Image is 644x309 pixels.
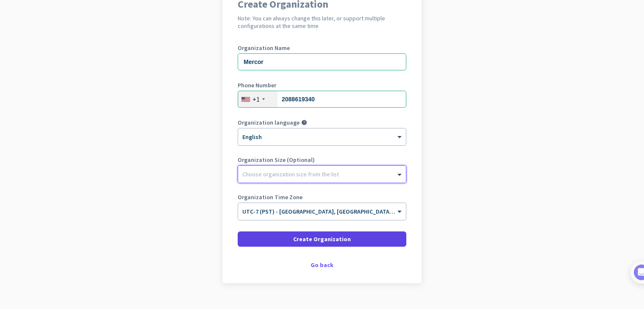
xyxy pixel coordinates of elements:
label: Phone Number [238,82,406,88]
label: Organization Time Zone [238,194,406,200]
label: Organization Name [238,45,406,51]
div: +1 [253,95,260,103]
i: help [301,120,307,125]
span: Create Organization [293,235,351,243]
button: Create Organization [238,231,406,247]
input: 201-555-0123 [238,91,406,108]
label: Organization Size (Optional) [238,157,406,163]
h2: Note: You can always change this later, or support multiple configurations at the same time [238,14,406,30]
label: Organization language [238,120,300,125]
input: What is the name of your organization? [238,53,406,70]
div: Go back [238,262,406,268]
